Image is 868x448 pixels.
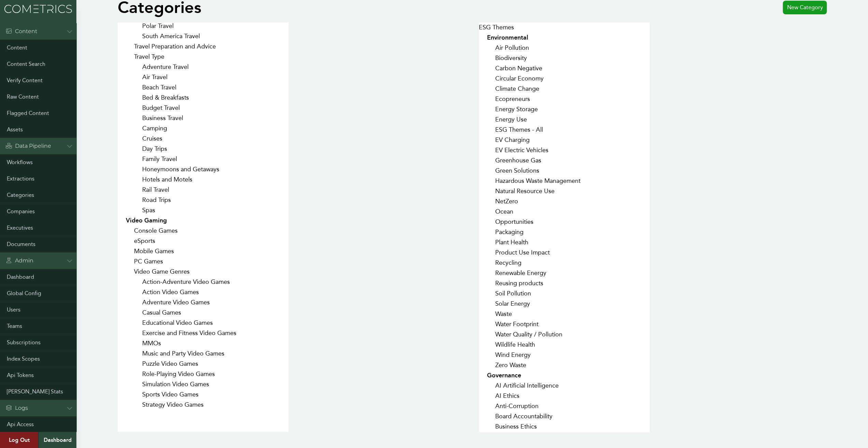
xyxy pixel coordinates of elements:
a: Climate Change [479,85,539,92]
a: Travel Type [118,53,164,60]
a: Wildlife Health [479,341,535,348]
a: Video Gaming [118,217,167,224]
a: MMOs [118,339,161,347]
a: Adventure Video Games [118,299,210,306]
a: Energy Storage [479,105,538,113]
a: Budget Travel [118,104,180,112]
a: EV Electric Vehicles [479,146,548,154]
a: Action Video Games [118,288,199,296]
a: ESG Themes [479,24,514,31]
a: Spas [118,206,155,214]
a: Biodiversity [479,54,527,62]
a: Sports Video Games [118,391,198,398]
a: Anti-Corruption [479,402,539,410]
a: Travel Preparation and Advice [118,43,216,50]
a: Video Game Genres [118,268,190,275]
a: eSports [118,237,155,245]
a: Carbon Negative [479,64,542,72]
div: Logs [5,404,28,412]
div: Content [5,27,37,35]
a: Adventure Travel [118,63,189,71]
a: Simulation Video Games [118,380,209,388]
a: Opportunities [479,218,533,226]
a: Business Travel [118,114,183,122]
a: EV Charging [479,136,530,144]
a: Rail Travel [118,186,169,193]
a: Mobile Games [118,247,174,255]
a: Plant Health [479,239,528,246]
a: Cruises [118,135,162,142]
a: NetZero [479,198,518,205]
a: Solar Energy [479,300,530,307]
a: Soil Pollution [479,290,531,297]
a: Water Footprint [479,320,539,328]
a: Strategy Video Games [118,401,204,408]
a: Recycling [479,259,521,266]
a: Action-Adventure Video Games [118,278,230,286]
a: AI Artificial Intelligence [479,382,559,389]
div: Admin [5,257,33,265]
a: Music and Party Video Games [118,350,224,357]
a: Reusing products [479,279,543,287]
a: Camping [118,125,167,132]
a: Air Pollution [479,44,529,52]
a: AI Ethics [479,392,519,400]
a: Hotels and Motels [118,176,192,183]
a: Ecopreneurs [479,95,530,103]
a: ESG Themes - All [479,126,543,133]
a: South America Travel [118,32,200,40]
a: Circular Economy [479,75,544,82]
a: Beach Travel [118,84,176,91]
a: Educational Video Games [118,319,213,327]
a: Bed & Breakfasts [118,94,189,101]
a: Road Trips [118,196,171,204]
a: Hazardous Waste Management [479,177,580,185]
a: Honeymoons and Getaways [118,165,219,173]
a: Renewable Energy [479,269,546,277]
a: Energy Use [479,116,527,123]
a: Waste [479,310,512,318]
a: Day Trips [118,145,167,153]
a: Environmental [479,34,528,41]
a: Business Ethics [479,423,537,430]
a: Family Travel [118,155,177,163]
a: Puzzle Video Games [118,360,198,367]
a: Greenhouse Gas [479,157,541,164]
a: Water Quality / Pollution [479,331,562,338]
a: Governance [479,372,521,379]
a: Green Solutions [479,167,539,174]
a: Dashboard [38,432,76,448]
a: Packaging [479,228,524,236]
a: Zero Waste [479,361,526,369]
a: PC Games [118,258,163,265]
a: Exercise and Fitness Video Games [118,329,236,337]
a: Board Accountability [479,413,553,420]
a: Ocean [479,208,513,215]
a: Air Travel [118,73,167,81]
a: Console Games [118,227,178,234]
a: Product Use Impact [479,249,550,256]
a: Casual Games [118,309,181,316]
div: Data Pipeline [5,142,51,150]
a: Role-Playing Video Games [118,370,215,378]
a: Wind Energy [479,351,531,359]
a: New Category [783,1,827,14]
a: Polar Travel [118,22,174,30]
a: Natural Resource Use [479,187,555,195]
